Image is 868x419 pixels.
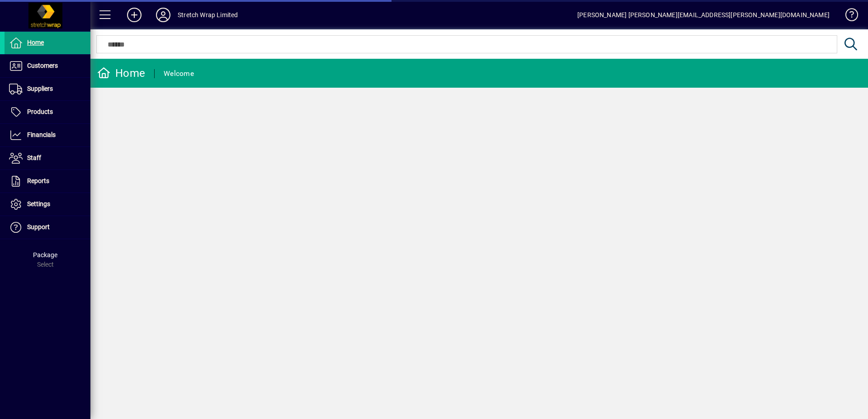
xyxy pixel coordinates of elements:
[27,154,41,161] span: Staff
[5,170,90,193] a: Reports
[178,8,238,22] div: Stretch Wrap Limited
[120,7,149,23] button: Add
[5,101,90,123] a: Products
[5,216,90,239] a: Support
[164,66,194,81] div: Welcome
[27,131,56,138] span: Financials
[5,78,90,100] a: Suppliers
[27,177,49,184] span: Reports
[839,2,857,31] a: Knowledge Base
[27,223,50,231] span: Support
[5,55,90,77] a: Customers
[27,108,53,115] span: Products
[33,251,57,259] span: Package
[27,85,53,92] span: Suppliers
[5,147,90,169] a: Staff
[27,200,50,207] span: Settings
[5,193,90,216] a: Settings
[577,8,830,22] div: [PERSON_NAME] [PERSON_NAME][EMAIL_ADDRESS][PERSON_NAME][DOMAIN_NAME]
[97,66,145,80] div: Home
[149,7,178,23] button: Profile
[27,39,44,46] span: Home
[27,62,58,69] span: Customers
[5,124,90,146] a: Financials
